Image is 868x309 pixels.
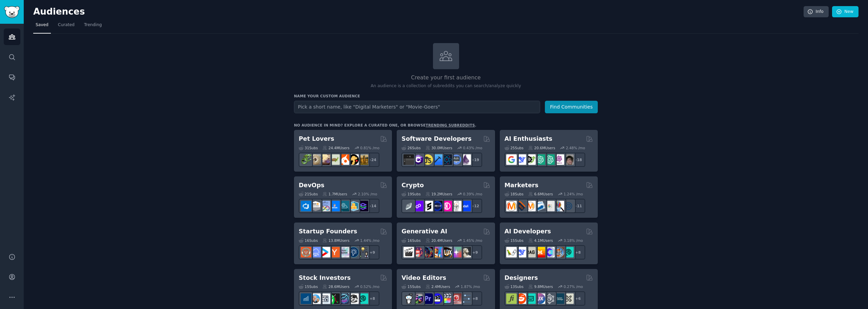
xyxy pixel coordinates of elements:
[301,154,311,165] img: herpetology
[505,284,524,289] div: 13 Sub s
[528,284,553,289] div: 9.8M Users
[426,284,450,289] div: 2.4M Users
[571,153,585,167] div: + 18
[348,247,359,257] img: Entrepreneurship
[525,293,536,304] img: UI_Design
[832,6,859,18] a: New
[320,201,330,211] img: Docker_DevOps
[422,154,433,165] img: learnjavascript
[563,154,574,165] img: ArtificalIntelligence
[554,247,564,257] img: llmops
[401,135,471,143] h2: Software Developers
[460,247,471,257] img: DreamBooth
[505,274,538,282] h2: Designers
[329,247,340,257] img: ycombinator
[358,201,368,211] img: PlatformEngineers
[535,201,545,211] img: Emailmarketing
[82,20,104,34] a: Trending
[468,245,482,259] div: + 9
[432,201,442,211] img: web3
[441,201,452,211] img: defiblockchain
[299,227,357,236] h2: Startup Founders
[339,293,349,304] img: StocksAndTrading
[320,154,330,165] img: leopardgeckos
[301,247,311,257] img: EntrepreneurRideAlong
[36,22,48,28] span: Saved
[299,192,318,196] div: 21 Sub s
[461,284,480,289] div: 1.87 % /mo
[505,181,538,190] h2: Marketers
[294,83,598,89] p: An audience is a collection of subreddits you can search/analyze quickly
[528,192,553,196] div: 6.6M Users
[401,238,420,243] div: 16 Sub s
[360,238,379,243] div: 1.44 % /mo
[348,201,359,211] img: aws_cdk
[506,293,517,304] img: typography
[365,199,379,213] div: + 14
[358,293,368,304] img: technicalanalysis
[84,22,102,28] span: Trending
[563,293,574,304] img: UX_Design
[401,146,420,150] div: 26 Sub s
[506,154,517,165] img: GoogleGeminiAI
[401,227,447,236] h2: Generative AI
[516,154,526,165] img: DeepSeek
[299,135,334,143] h2: Pet Lovers
[451,293,461,304] img: Youtubevideo
[525,201,536,211] img: AskMarketing
[422,247,433,257] img: deepdream
[505,192,524,196] div: 18 Sub s
[413,154,423,165] img: csharp
[571,291,585,306] div: + 6
[365,153,379,167] div: + 24
[322,146,349,150] div: 24.4M Users
[329,154,340,165] img: turtle
[310,201,321,211] img: AWS_Certified_Experts
[441,247,452,257] img: FluxAI
[432,154,442,165] img: iOSProgramming
[554,293,564,304] img: learndesign
[564,284,583,289] div: 0.27 % /mo
[525,247,536,257] img: Rag
[348,154,359,165] img: PetAdvice
[451,247,461,257] img: starryai
[506,201,517,211] img: content_marketing
[554,201,564,211] img: MarketingResearch
[339,201,349,211] img: platformengineering
[463,192,482,196] div: 0.39 % /mo
[299,238,318,243] div: 16 Sub s
[360,146,379,150] div: 0.81 % /mo
[422,293,433,304] img: premiere
[403,293,414,304] img: gopro
[426,146,452,150] div: 30.0M Users
[460,293,471,304] img: postproduction
[505,227,551,236] h2: AI Developers
[358,154,368,165] img: dogbreed
[56,20,77,34] a: Curated
[571,199,585,213] div: + 11
[544,247,555,257] img: OpenSourceAI
[432,247,442,257] img: sdforall
[322,284,349,289] div: 28.6M Users
[468,291,482,306] div: + 8
[505,135,552,143] h2: AI Enthusiasts
[413,201,423,211] img: 0xPolygon
[339,247,349,257] img: indiehackers
[322,238,349,243] div: 13.8M Users
[422,201,433,211] img: ethstaker
[310,293,321,304] img: ValueInvesting
[544,201,555,211] img: googleads
[320,247,330,257] img: startup
[566,146,585,150] div: 2.48 % /mo
[294,74,598,82] h2: Create your first audience
[33,20,51,34] a: Saved
[4,6,20,18] img: GummySearch logo
[294,94,598,98] h3: Name your custom audience
[310,247,321,257] img: SaaS
[535,293,545,304] img: UXDesign
[329,201,340,211] img: DevOpsLinks
[516,247,526,257] img: DeepSeek
[563,247,574,257] img: AIDevelopersSociety
[339,154,349,165] img: cockatiel
[505,238,524,243] div: 15 Sub s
